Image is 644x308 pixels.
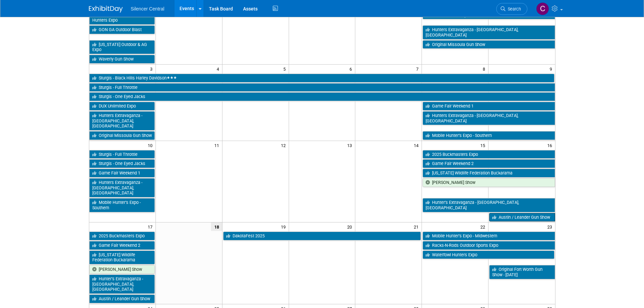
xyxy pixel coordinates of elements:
[280,141,289,149] span: 12
[89,74,554,82] a: Sturgis - Black Hills Harley Davidson
[423,251,554,259] a: Waterfowl Hunters Expo
[423,25,555,39] a: Hunters Extravaganza - [GEOGRAPHIC_DATA], [GEOGRAPHIC_DATA]
[149,65,156,73] span: 3
[131,6,165,11] span: Silencer Central
[413,222,422,231] span: 21
[480,222,488,231] span: 22
[89,169,155,177] a: Game Fair Weekend 1
[489,265,555,279] a: Original Fort Worth Gun Show - [DATE]
[89,25,155,34] a: GON GA Outdoor Blast
[89,102,155,111] a: DUX Unlimited Expo
[349,65,355,73] span: 6
[505,6,521,11] span: Search
[89,55,155,64] a: Waverly Gun Show
[147,222,156,231] span: 17
[549,65,555,73] span: 9
[147,141,156,149] span: 10
[89,275,155,294] a: Hunter’s Extravaganza - [GEOGRAPHIC_DATA], [GEOGRAPHIC_DATA]
[423,241,555,250] a: Racks-N-Rods Outdoor Sports Expo
[223,232,421,240] a: DakotaFest 2025
[423,131,555,140] a: Mobile Hunter’s Expo - Southern
[89,178,155,197] a: Hunters Extravaganza - [GEOGRAPHIC_DATA], [GEOGRAPHIC_DATA]
[347,141,355,149] span: 13
[89,251,155,264] a: [US_STATE] Wildlife Federation Buckarama
[423,178,555,187] a: [PERSON_NAME] Show
[89,241,155,250] a: Game Fair Weekend 2
[423,169,555,177] a: [US_STATE] Wildlife Federation Buckarama
[423,232,555,240] a: Mobile Hunter’s Expo - Midwestern
[482,65,488,73] span: 8
[547,141,555,149] span: 16
[489,213,555,222] a: Austin / Leander Gun Show
[423,198,555,212] a: Hunter’s Extravaganza - [GEOGRAPHIC_DATA], [GEOGRAPHIC_DATA]
[283,65,289,73] span: 5
[423,102,555,111] a: Game Fair Weekend 1
[89,150,155,159] a: Sturgis - Full Throttle
[89,111,155,131] a: Hunters Extravaganza - [GEOGRAPHIC_DATA], [GEOGRAPHIC_DATA]
[547,222,555,231] span: 23
[423,40,555,49] a: Original Missoula Gun Show
[216,65,222,73] span: 4
[89,159,155,168] a: Sturgis - One Eyed Jacks
[496,3,527,15] a: Search
[211,222,222,231] span: 18
[347,222,355,231] span: 20
[89,92,555,101] a: Sturgis - One Eyed Jacks
[423,150,555,159] a: 2025 Buckmasters Expo
[89,131,155,140] a: Original Missoula Gun Show
[413,141,422,149] span: 14
[280,222,289,231] span: 19
[89,232,155,240] a: 2025 Buckmasters Expo
[89,83,555,92] a: Sturgis - Full Throttle
[423,111,555,125] a: Hunters Extravaganza - [GEOGRAPHIC_DATA], [GEOGRAPHIC_DATA]
[89,294,155,303] a: Austin / Leander Gun Show
[89,11,155,25] a: Delta Waterfowl Duck Hunters Expo
[415,65,422,73] span: 7
[480,141,488,149] span: 15
[89,265,155,274] a: [PERSON_NAME] Show
[423,159,555,168] a: Game Fair Weekend 2
[89,40,155,54] a: [US_STATE] Outdoor & AG Expo
[536,2,549,15] img: Cade Cox
[89,198,155,212] a: Mobile Hunter’s Expo - Southern
[214,141,222,149] span: 11
[89,6,123,13] img: ExhibitDay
